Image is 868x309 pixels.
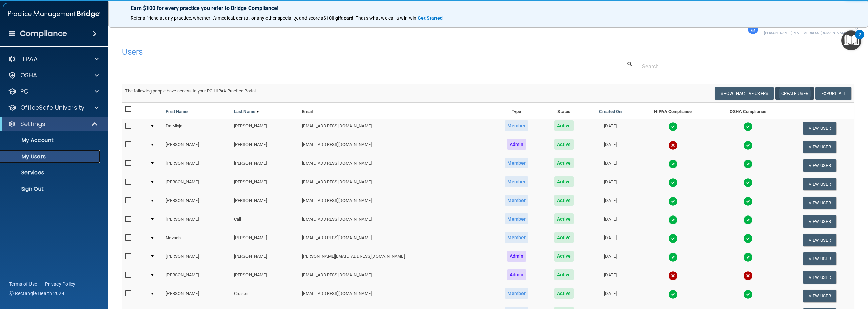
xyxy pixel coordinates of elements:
[803,271,836,284] button: View User
[8,104,99,112] a: OfficeSafe University
[803,178,836,190] button: View User
[554,251,574,262] span: Active
[163,175,231,193] td: [PERSON_NAME]
[505,288,528,299] span: Member
[166,108,188,116] a: First Name
[9,281,37,287] a: Terms of Use
[505,158,528,168] span: Member
[841,30,861,50] button: Open Resource Center, 2 new notifications
[803,290,836,302] button: View User
[711,103,785,119] th: OSHA Compliance
[299,193,491,212] td: [EMAIL_ADDRESS][DOMAIN_NAME]
[231,119,299,138] td: [PERSON_NAME]
[163,212,231,231] td: [PERSON_NAME]
[554,158,574,168] span: Active
[803,252,836,265] button: View User
[299,212,491,231] td: [EMAIL_ADDRESS][DOMAIN_NAME]
[20,71,37,79] p: OSHA
[668,178,678,187] img: tick.e7d51cea.svg
[803,215,836,228] button: View User
[743,290,753,299] img: tick.e7d51cea.svg
[231,193,299,212] td: [PERSON_NAME]
[554,232,574,243] span: Active
[803,197,836,209] button: View User
[554,269,574,280] span: Active
[586,156,635,175] td: [DATE]
[507,251,527,262] span: Admin
[743,271,753,281] img: cross.ca9f0e7f.svg
[743,197,753,206] img: tick.e7d51cea.svg
[4,169,97,176] p: Services
[163,231,231,249] td: Nevaeh
[775,87,814,100] button: Create User
[668,234,678,243] img: tick.e7d51cea.svg
[668,290,678,299] img: tick.e7d51cea.svg
[9,290,64,297] span: Ⓒ Rectangle Health 2024
[586,119,635,138] td: [DATE]
[668,197,678,206] img: tick.e7d51cea.svg
[125,88,256,94] span: The following people have access to your PCIHIPAA Practice Portal
[4,186,97,192] p: Sign Out
[323,15,353,21] strong: $100 gift card
[4,153,97,160] p: My Users
[554,213,574,224] span: Active
[299,287,491,305] td: [EMAIL_ADDRESS][DOMAIN_NAME]
[586,287,635,305] td: [DATE]
[45,281,76,287] a: Privacy Policy
[586,268,635,287] td: [DATE]
[491,103,542,119] th: Type
[20,55,38,63] p: HIPAA
[743,159,753,169] img: tick.e7d51cea.svg
[8,87,99,96] a: PCI
[586,231,635,249] td: [DATE]
[353,15,418,21] span: ! That's what we call a win-win.
[855,27,859,30] img: arrow-down.227dba2b.svg
[586,138,635,156] td: [DATE]
[668,122,678,131] img: tick.e7d51cea.svg
[231,156,299,175] td: [PERSON_NAME]
[234,108,259,116] a: Last Name
[635,103,711,119] th: HIPAA Compliance
[231,175,299,193] td: [PERSON_NAME]
[554,195,574,206] span: Active
[554,288,574,299] span: Active
[668,252,678,262] img: tick.e7d51cea.svg
[743,178,753,187] img: tick.e7d51cea.svg
[507,139,527,150] span: Admin
[743,234,753,243] img: tick.e7d51cea.svg
[668,271,678,281] img: cross.ca9f0e7f.svg
[299,119,491,138] td: [EMAIL_ADDRESS][DOMAIN_NAME]
[505,120,528,131] span: Member
[668,215,678,225] img: tick.e7d51cea.svg
[505,232,528,243] span: Member
[715,87,774,100] button: Show Inactive Users
[131,15,323,21] span: Refer a friend at any practice, whether it's medical, dental, or any other speciality, and score a
[8,71,99,79] a: OSHA
[554,120,574,131] span: Active
[8,7,100,21] img: PMB logo
[859,35,861,43] div: 2
[743,252,753,262] img: tick.e7d51cea.svg
[299,268,491,287] td: [EMAIL_ADDRESS][DOMAIN_NAME]
[163,287,231,305] td: [PERSON_NAME]
[4,137,97,144] p: My Account
[586,175,635,193] td: [DATE]
[131,5,846,12] p: Earn $100 for every practice you refer to Bridge Compliance!
[803,141,836,153] button: View User
[554,176,574,187] span: Active
[668,141,678,150] img: cross.ca9f0e7f.svg
[505,213,528,224] span: Member
[642,60,849,73] input: Search
[163,193,231,212] td: [PERSON_NAME]
[507,269,527,280] span: Admin
[743,215,753,225] img: tick.e7d51cea.svg
[231,287,299,305] td: Croiser
[122,47,545,56] h4: Users
[299,156,491,175] td: [EMAIL_ADDRESS][DOMAIN_NAME]
[299,103,491,119] th: Email
[542,103,586,119] th: Status
[231,268,299,287] td: [PERSON_NAME]
[418,15,443,21] strong: Get Started
[231,212,299,231] td: Call
[231,138,299,156] td: [PERSON_NAME]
